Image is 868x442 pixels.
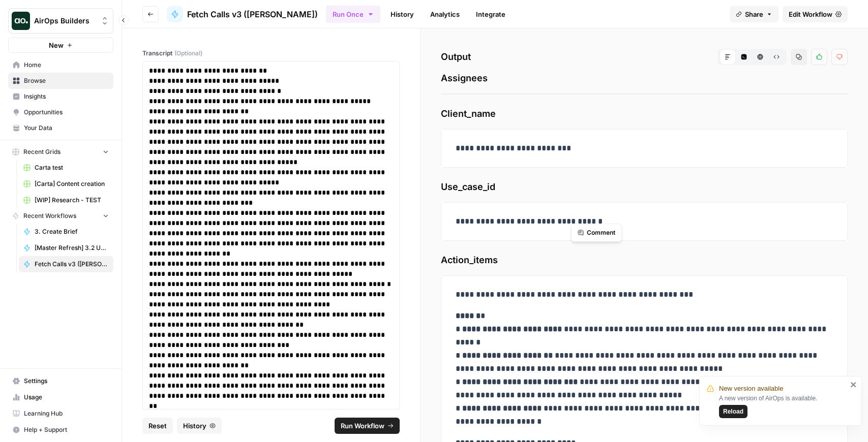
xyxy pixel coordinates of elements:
button: Run Workflow [335,418,400,434]
span: Comment [587,228,615,237]
button: close [850,381,857,389]
a: Your Data [8,120,113,136]
span: Recent Workflows [23,211,76,220]
a: Carta test [19,160,113,176]
button: Workspace: AirOps Builders [8,8,113,34]
label: Transcript [142,49,400,58]
button: Recent Grids [8,144,113,160]
img: AirOps Builders Logo [12,12,30,30]
span: Use_case_id [441,180,848,194]
h2: Output [441,49,848,65]
a: [Master Refresh] 3.2 Update Statistics [19,240,113,256]
button: Comment [574,226,619,239]
span: AirOps Builders [34,16,96,26]
button: Recent Workflows [8,208,113,224]
button: Share [730,6,779,22]
button: History [177,418,222,434]
a: Insights [8,88,113,105]
a: [Carta] Content creation [19,176,113,192]
span: Settings [24,376,109,386]
span: Usage [24,393,109,402]
span: Run Workflow [341,421,384,431]
div: A new version of AirOps is available. [719,394,847,418]
a: 3. Create Brief [19,224,113,240]
span: Reload [723,407,743,416]
span: Edit Workflow [789,9,832,19]
span: Client_name [441,107,848,121]
a: Settings [8,373,113,389]
span: Carta test [35,163,109,172]
button: Reset [142,418,173,434]
a: Home [8,57,113,73]
span: History [183,421,206,431]
a: Analytics [424,6,466,22]
span: Your Data [24,123,109,133]
span: Insights [24,92,109,101]
span: [Master Refresh] 3.2 Update Statistics [35,243,109,252]
span: Recent Grids [23,147,61,156]
a: Fetch Calls v3 ([PERSON_NAME]) [19,256,113,272]
span: Browse [24,76,109,85]
span: Action_items [441,253,848,267]
span: Fetch Calls v3 ([PERSON_NAME]) [35,260,109,269]
a: Fetch Calls v3 ([PERSON_NAME]) [167,6,318,22]
button: Run Once [326,6,380,23]
span: New [49,40,64,50]
button: Help + Support [8,422,113,438]
span: New version available [719,384,783,394]
a: Opportunities [8,104,113,120]
a: Learning Hub [8,405,113,422]
a: History [384,6,420,22]
span: 3. Create Brief [35,227,109,236]
a: Usage [8,389,113,405]
span: Assignees [441,71,848,85]
span: [Carta] Content creation [35,179,109,188]
span: Reset [148,421,167,431]
a: Edit Workflow [783,6,848,22]
span: (Optional) [174,49,202,58]
span: Home [24,60,109,70]
span: Share [745,9,763,19]
span: Fetch Calls v3 ([PERSON_NAME]) [187,8,318,20]
a: [WIP] Research - TEST [19,192,113,208]
span: [WIP] Research - TEST [35,196,109,205]
span: Learning Hub [24,409,109,418]
a: Browse [8,73,113,89]
span: Opportunities [24,108,109,117]
button: Reload [719,405,747,418]
a: Integrate [470,6,512,22]
button: New [8,38,113,53]
span: Help + Support [24,425,109,434]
